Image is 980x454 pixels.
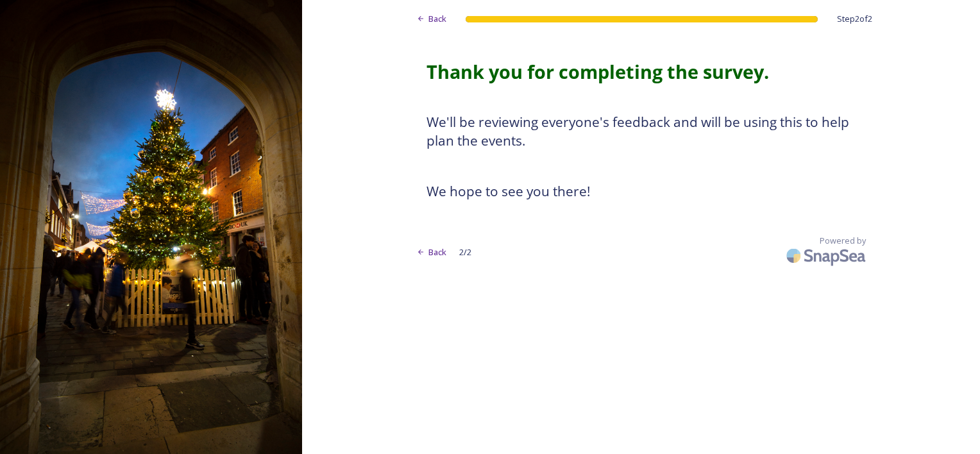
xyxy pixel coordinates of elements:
h3: We'll be reviewing everyone's feedback and will be using this to help plan the events. [427,113,856,151]
strong: Thank you for completing the survey. [427,59,769,84]
span: Back [428,13,446,25]
span: Step 2 of 2 [837,13,872,25]
span: Back [428,246,446,258]
img: SnapSea Logo [782,240,872,271]
span: Powered by [820,235,866,247]
h3: We hope to see you there! [427,182,856,201]
span: 2 / 2 [459,246,471,258]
